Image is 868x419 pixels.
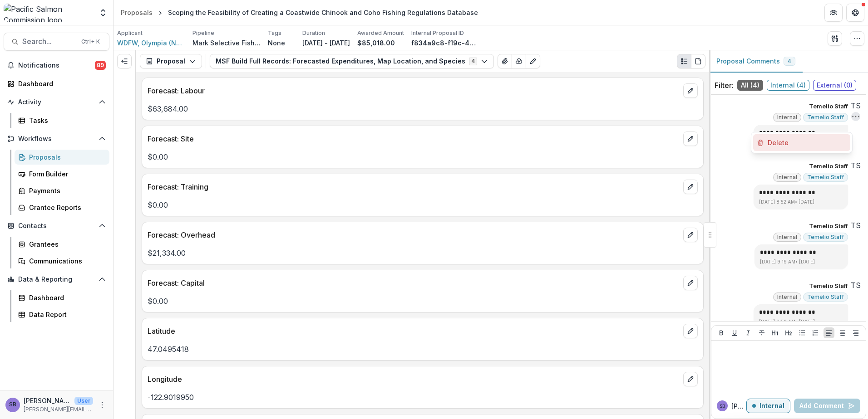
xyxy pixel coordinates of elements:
span: WDFW, Olympia (Natural Resources Building, [STREET_ADDRESS][US_STATE] [117,38,185,48]
p: $0.00 [148,151,698,162]
button: edit [683,276,698,290]
p: Forecast: Site [148,133,680,144]
a: Grantee Reports [15,200,109,215]
button: Proposal Comments [709,50,803,73]
span: All ( 4 ) [737,80,763,91]
div: Data Report [29,310,102,319]
p: Filter: [715,80,734,91]
button: Add Comment [794,399,860,413]
button: edit [683,372,698,386]
button: Proposal [140,54,202,68]
div: Proposals [121,8,153,17]
a: Form Builder [15,166,109,181]
span: Activity [18,98,95,106]
button: Align Left [824,327,834,338]
p: Temelio Staff [809,162,848,171]
span: External ( 0 ) [813,80,856,91]
div: Dashboard [29,293,102,302]
div: Temelio Staff [851,102,861,109]
button: Plaintext view [677,54,691,68]
p: Tags [268,29,281,37]
p: None [268,38,285,48]
p: [DATE] - [DATE] [302,38,350,48]
span: Internal [777,114,797,121]
button: edit [683,324,698,338]
span: Notifications [18,62,95,69]
button: MSF Build Full Records: Forecasted Expenditures, Map Location, and Species4 [210,54,494,68]
span: Internal ( 4 ) [767,80,809,91]
div: Grantee Reports [29,203,102,212]
button: Align Center [837,327,848,338]
p: $63,684.00 [148,103,698,114]
span: Search... [22,37,76,46]
p: Forecast: Training [148,181,680,192]
p: $21,334.00 [148,248,698,258]
img: Pacific Salmon Commission logo [4,4,93,22]
a: Dashboard [15,290,109,305]
p: Latitude [148,326,680,336]
div: Temelio Staff [851,222,861,229]
button: Open Activity [4,95,109,109]
p: [PERSON_NAME] [24,396,71,405]
p: $0.00 [148,200,698,210]
span: Contacts [18,222,95,230]
div: Temelio Staff [851,162,861,169]
p: Forecast: Overhead [148,229,680,240]
p: [PERSON_NAME][EMAIL_ADDRESS][DOMAIN_NAME] [24,405,93,414]
button: Open Workflows [4,132,109,146]
span: Temelio Staff [807,114,844,121]
a: Proposals [15,150,109,165]
p: Temelio Staff [809,222,848,231]
button: Bold [716,327,727,338]
button: PDF view [691,54,705,68]
a: Data Report [15,307,109,322]
span: Internal [777,174,797,180]
button: More [97,400,108,410]
p: 47.0495418 [148,344,698,355]
button: edit [683,180,698,194]
a: Grantees [15,237,109,252]
p: Longitude [148,374,680,385]
p: Duration [302,29,325,37]
button: Ordered List [810,327,821,338]
p: Applicant [117,29,143,37]
span: Data & Reporting [18,276,95,283]
p: [DATE] 9:19 AM • [DATE] [760,258,843,265]
div: Sascha Bendt [9,402,16,408]
button: Search... [4,33,109,51]
p: -122.9019950 [148,392,698,403]
button: Underline [729,327,740,338]
p: $0.00 [148,296,698,307]
p: [PERSON_NAME] [731,401,746,411]
button: Notifications89 [4,58,109,73]
div: Communications [29,256,102,266]
nav: breadcrumb [117,6,482,19]
p: Temelio Staff [809,282,848,291]
div: Form Builder [29,169,102,179]
div: Sascha Bendt [720,404,725,408]
button: edit [683,83,698,98]
a: Communications [15,253,109,268]
a: Dashboard [4,76,109,91]
button: Internal [746,399,790,413]
p: Temelio Staff [809,102,848,111]
p: Internal Proposal ID [411,29,464,37]
p: [DATE] 9:50 AM • [DATE] [759,318,843,325]
span: 89 [95,61,106,70]
a: Tasks [15,113,109,128]
div: Tasks [29,116,102,125]
p: Mark Selective Fishery Fund [192,38,261,48]
div: Dashboard [18,79,102,88]
button: View Attached Files [498,54,512,68]
p: Pipeline [192,29,214,37]
div: Ctrl + K [79,37,102,47]
p: Awarded Amount [357,29,404,37]
button: Delete [753,134,850,151]
button: Edit as form [526,54,540,68]
button: Heading 1 [769,327,780,338]
span: Temelio Staff [807,234,844,240]
button: edit [683,132,698,146]
div: Grantees [29,239,102,249]
span: Workflows [18,135,95,143]
p: Internal [759,402,784,410]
